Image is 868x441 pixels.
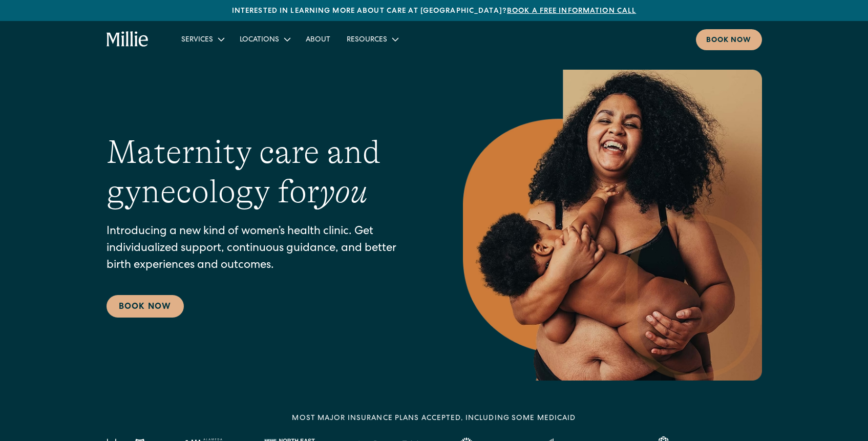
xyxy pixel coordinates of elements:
img: Smiling mother with her baby in arms, celebrating body positivity and the nurturing bond of postp... [463,70,762,381]
p: Introducing a new kind of women’s health clinic. Get individualized support, continuous guidance,... [107,224,422,275]
div: Services [181,35,213,46]
h1: Maternity care and gynecology for [107,133,422,212]
a: Book Now [107,295,184,318]
em: you [320,173,368,210]
a: About [298,31,338,48]
a: Book a free information call [507,8,636,15]
a: Book now [696,29,762,50]
div: Locations [231,31,298,48]
div: Book now [706,35,752,46]
div: MOST MAJOR INSURANCE PLANS ACCEPTED, INCLUDING some MEDICAID [292,413,576,424]
div: Locations [240,35,279,46]
a: home [107,31,149,48]
div: Services [173,31,231,48]
div: Resources [347,35,387,46]
div: Resources [338,31,406,48]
